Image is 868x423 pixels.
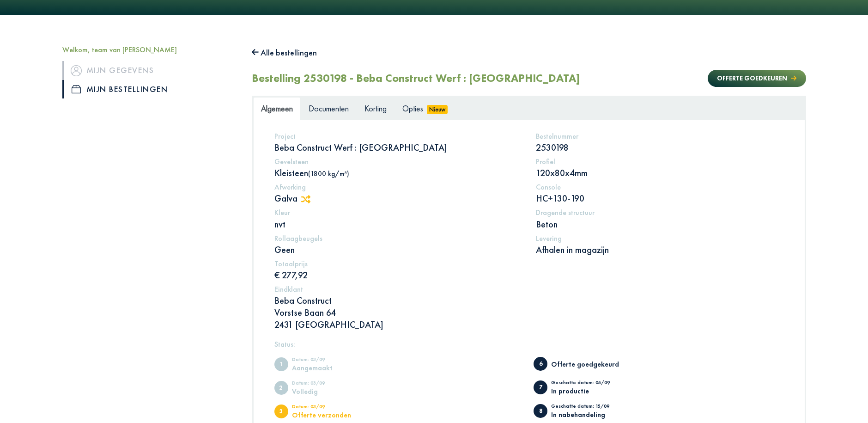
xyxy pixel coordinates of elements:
span: Offerte verzonden [274,405,288,418]
p: HC+130-190 [536,192,784,204]
h5: Levering [536,234,784,243]
p: Kleisteen [274,167,522,179]
h5: Dragende structuur [536,208,784,217]
h5: Totaalprijs [274,259,522,268]
div: Offerte verzonden [292,411,368,418]
ul: Tabs [253,97,805,120]
button: Alle bestellingen [252,45,317,60]
span: Aangemaakt [274,357,288,371]
div: Aangemaakt [292,364,368,371]
h5: Welkom, team van [PERSON_NAME] [62,45,238,54]
img: icon [72,85,81,93]
span: Vorstse Baan 64 2431 [GEOGRAPHIC_DATA] [274,307,383,331]
span: Volledig [274,381,288,395]
p: € 277,92 [274,269,522,281]
h5: Afwerking [274,183,522,191]
h5: Eindklant [274,285,784,294]
span: Korting [364,103,387,114]
p: nvt [274,218,522,230]
h5: Profiel [536,157,784,166]
button: Offerte goedkeuren [708,70,806,87]
a: iconMijn bestellingen [62,80,238,98]
h5: Status: [274,340,784,349]
h5: Project [274,132,522,141]
p: Galva [274,192,522,204]
span: Opties [402,103,423,114]
div: In productie [551,387,627,394]
p: Geen [274,244,522,256]
span: Documenten [309,103,349,114]
img: icon [71,65,82,76]
p: 120x80x4mm [536,167,784,179]
h5: Kleur [274,208,522,217]
p: Beba Construct [274,294,784,331]
h5: Bestelnummer [536,132,784,141]
span: Offerte goedgekeurd [534,357,547,371]
div: Offerte goedgekeurd [551,361,627,368]
span: In nabehandeling [534,404,547,418]
a: iconMijn gegevens [62,61,238,80]
span: Nieuw [427,105,448,114]
h2: Bestelling 2530198 - Beba Construct Werf : [GEOGRAPHIC_DATA] [252,72,580,85]
div: Datum: 03/09 [292,357,368,364]
div: Datum: 03/09 [292,404,368,411]
span: (1800 kg/m³) [308,169,349,178]
p: Beba Construct Werf : [GEOGRAPHIC_DATA] [274,141,522,153]
h5: Gevelsteen [274,157,522,166]
p: Beton [536,218,784,230]
h5: Rollaagbeugels [274,234,522,243]
span: Algemeen [261,103,293,114]
div: Datum: 03/09 [292,380,368,388]
div: In nabehandeling [551,411,627,418]
div: Volledig [292,388,368,395]
div: Geschatte datum: 05/09 [551,380,627,387]
span: In productie [534,380,547,394]
p: 2530198 [536,141,784,153]
div: Geschatte datum: 15/09 [551,404,627,411]
p: Afhalen in magazijn [536,244,784,256]
h5: Console [536,183,784,191]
